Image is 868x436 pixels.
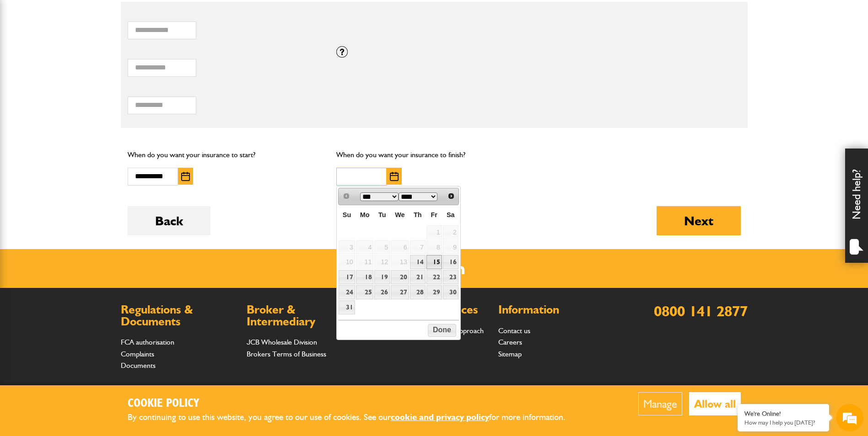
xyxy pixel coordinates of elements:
[128,410,581,425] p: By continuing to use this website, you agree to our use of cookies. See our for more information.
[124,282,166,294] em: Start Chat
[378,211,386,218] span: Tuesday
[339,285,355,299] a: 24
[12,85,167,105] input: Enter your last name
[12,112,167,132] input: Enter your email address
[16,51,38,64] img: d_20077148190_company_1631870298795_20077148190
[443,285,458,299] a: 30
[498,338,522,346] a: Careers
[654,302,748,320] a: 0800 141 2877
[181,172,190,181] img: Choose date
[339,300,355,314] a: 31
[390,172,399,181] img: Choose date
[356,270,374,284] a: 18
[426,270,442,284] a: 22
[395,211,404,218] span: Wednesday
[845,149,868,263] div: Need help?
[744,419,822,426] p: How may I help you today?
[48,51,154,63] div: Chat with us now
[410,270,426,284] a: 21
[121,361,156,370] a: Documents
[447,211,455,218] span: Saturday
[247,304,363,327] h2: Broker & Intermediary
[498,350,522,358] a: Sitemap
[410,285,426,299] a: 28
[121,304,237,327] h2: Regulations & Documents
[414,211,422,218] span: Thursday
[247,338,317,346] a: JCB Wholesale Division
[443,270,458,284] a: 23
[431,211,437,218] span: Friday
[391,285,409,299] a: 27
[121,350,154,358] a: Complaints
[247,350,326,358] a: Brokers Terms of Business
[638,392,682,415] button: Manage
[128,149,323,161] p: When do you want your insurance to start?
[426,255,442,269] a: 15
[374,285,390,299] a: 26
[339,270,355,284] a: 17
[391,270,409,284] a: 20
[447,192,455,200] span: Next
[410,255,426,269] a: 14
[356,285,374,299] a: 25
[444,189,458,202] a: Next
[657,206,741,235] button: Next
[426,285,442,299] a: 29
[336,149,532,161] p: When do you want your insurance to finish?
[128,397,581,411] h2: Cookie Policy
[498,326,530,335] a: Contact us
[744,410,822,418] div: We're Online!
[150,5,172,27] div: Minimize live chat window
[121,338,174,346] a: FCA authorisation
[12,165,167,274] textarea: Type your message and hit 'Enter'
[128,206,210,235] button: Back
[12,138,167,159] input: Enter your phone number
[391,412,489,422] a: cookie and privacy policy
[360,211,370,218] span: Monday
[689,392,741,415] button: Allow all
[498,304,615,316] h2: Information
[428,324,456,337] button: Done
[443,255,458,269] a: 16
[374,270,390,284] a: 19
[343,211,351,218] span: Sunday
